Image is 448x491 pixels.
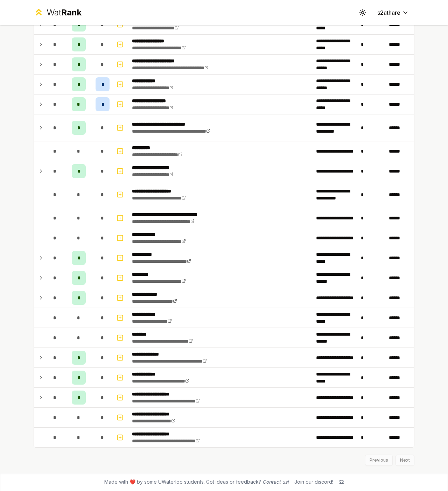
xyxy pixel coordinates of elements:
span: s2athare [377,8,400,17]
a: WatRank [34,7,82,18]
div: Join our discord! [294,478,333,485]
span: Rank [61,7,82,17]
span: Made with ❤️ by some UWaterloo students. Got ideas or feedback? [104,478,289,485]
button: s2athare [372,6,414,19]
div: Wat [47,7,82,18]
a: Contact us! [262,479,289,485]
